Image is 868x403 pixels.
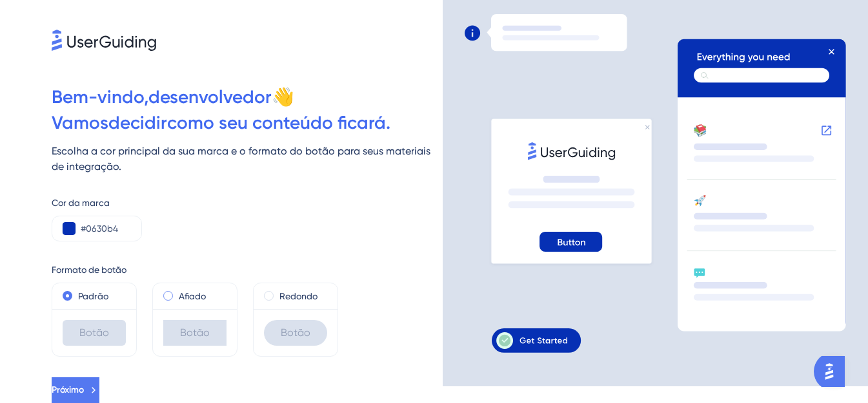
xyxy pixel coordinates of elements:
[179,291,206,301] font: Afiado
[52,112,108,133] font: Vamos
[814,352,853,391] iframe: Iniciador do Assistente de IA do UserGuiding
[52,384,84,395] font: Próximo
[78,291,108,301] font: Padrão
[52,86,148,108] font: Bem-vindo,
[281,326,310,339] font: Botão
[148,86,272,108] font: desenvolvedor
[79,326,109,339] font: Botão
[52,198,110,208] font: Cor da marca
[108,112,167,133] font: decidir
[52,145,430,173] font: Escolha a cor principal da sua marca e o formato do botão para seus materiais de integração.
[180,326,210,339] font: Botão
[272,86,294,108] font: 👋
[52,377,99,403] button: Próximo
[279,291,318,301] font: Redondo
[167,112,390,133] font: como seu conteúdo ficará.
[52,265,126,275] font: Formato de botão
